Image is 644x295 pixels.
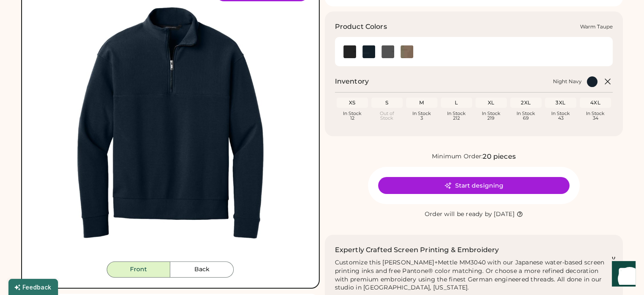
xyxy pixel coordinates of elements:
[604,257,640,293] iframe: Front Chat
[362,45,375,58] img: Night Navy Swatch Image
[483,152,515,162] div: 20 pieces
[378,177,569,194] button: Start designing
[373,111,401,121] div: Out of Stock
[381,45,394,58] div: Storm Grey
[338,99,366,106] div: XS
[335,245,499,255] h2: Expertly Crafted Screen Printing & Embroidery
[553,78,582,85] div: Night Navy
[477,99,505,106] div: XL
[373,99,401,106] div: S
[581,99,609,106] div: 4XL
[442,111,470,121] div: In Stock 212
[512,99,540,106] div: 2XL
[494,210,514,219] div: [DATE]
[425,210,492,219] div: Order will be ready by
[512,111,540,121] div: In Stock 69
[170,261,234,278] button: Back
[442,99,470,106] div: L
[408,111,436,121] div: In Stock 3
[547,111,575,121] div: In Stock 43
[107,261,170,278] button: Front
[477,111,505,121] div: In Stock 219
[343,45,356,58] div: Deep Black
[432,152,483,161] div: Minimum Order:
[581,111,609,121] div: In Stock 34
[335,76,369,87] h2: Inventory
[343,45,356,58] img: Deep Black Swatch Image
[401,45,413,58] img: Warm Taupe Swatch Image
[338,111,366,121] div: In Stock 12
[335,22,387,32] h3: Product Colors
[547,99,575,106] div: 3XL
[362,45,375,58] div: Night Navy
[408,99,436,106] div: M
[401,45,413,58] div: Warm Taupe
[580,23,613,30] div: Warm Taupe
[381,45,394,58] img: Storm Grey Swatch Image
[335,258,613,292] div: Customize this [PERSON_NAME]+Mettle MM3040 with our Japanese water-based screen printing inks and...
